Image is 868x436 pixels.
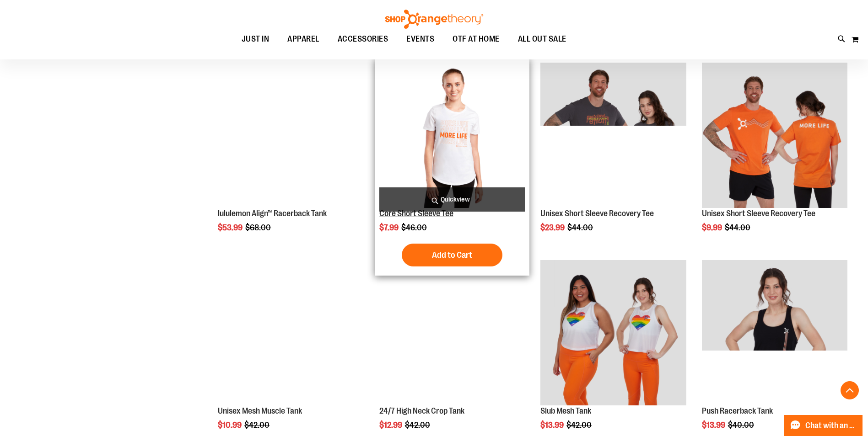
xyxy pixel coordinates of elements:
[244,420,271,430] span: $42.00
[536,58,690,255] div: product
[540,63,686,209] a: Product image for Unisex Short Sleeve Recovery Tee
[213,58,368,255] div: product
[702,260,847,407] a: Product image for Push Racerback Tank
[384,10,485,29] img: Shop Orangetheory
[702,63,847,209] a: Product image for Unisex Short Sleeve Recovery Tee
[540,209,654,218] a: Unisex Short Sleeve Recovery Tee
[402,244,502,266] button: Add to Cart
[702,63,847,208] img: Product image for Unisex Short Sleeve Recovery Tee
[728,420,755,430] span: $40.00
[702,209,815,218] a: Unisex Short Sleeve Recovery Tee
[338,29,388,49] span: ACCESSORIES
[379,260,525,407] a: Product image for 24/7 High Neck Crop Tank
[841,381,859,399] button: Back To Top
[405,420,431,430] span: $42.00
[540,63,686,208] img: Product image for Unisex Short Sleeve Recovery Tee
[218,209,327,218] a: lululemon Align™ Racerback Tank
[287,29,319,49] span: APPAREL
[379,209,453,218] a: Core Short Sleeve Tee
[379,63,525,209] a: Product image for Core Short Sleeve Tee
[540,223,566,232] span: $23.99
[218,223,244,232] span: $53.99
[540,406,591,415] a: Slub Mesh Tank
[702,223,723,232] span: $9.99
[702,406,773,415] a: Push Racerback Tank
[379,187,525,212] a: Quickview
[218,420,243,430] span: $10.99
[566,420,593,430] span: $42.00
[379,420,404,430] span: $12.99
[245,223,272,232] span: $68.00
[702,260,847,405] img: Product image for Push Racerback Tank
[379,63,525,208] img: Product image for Core Short Sleeve Tee
[218,406,302,415] a: Unisex Mesh Muscle Tank
[540,260,686,405] img: Product image for Slub Mesh Tank
[540,260,686,407] a: Product image for Slub Mesh Tank
[379,223,400,232] span: $7.99
[218,63,363,209] a: Product image for lululemon Align™ Racerback Tank
[379,406,464,415] a: 24/7 High Neck Crop Tank
[432,250,472,260] span: Add to Cart
[540,420,565,430] span: $13.99
[702,420,727,430] span: $13.99
[218,260,363,407] a: Product image for Unisex Mesh Muscle Tank
[218,260,363,405] img: Product image for Unisex Mesh Muscle Tank
[567,223,594,232] span: $44.00
[518,29,566,49] span: ALL OUT SALE
[401,223,428,232] span: $46.00
[242,29,270,49] span: JUST IN
[725,223,752,232] span: $44.00
[784,415,863,436] button: Chat with an Expert
[379,260,525,405] img: Product image for 24/7 High Neck Crop Tank
[453,29,500,49] span: OTF AT HOME
[218,63,363,208] img: Product image for lululemon Align™ Racerback Tank
[375,58,529,276] div: product
[406,29,434,49] span: EVENTS
[805,421,857,430] span: Chat with an Expert
[697,58,852,255] div: product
